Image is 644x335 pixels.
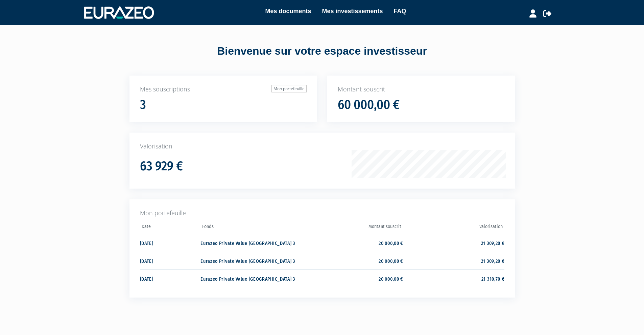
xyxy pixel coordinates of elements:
a: Mes documents [265,6,311,16]
td: 20 000,00 € [302,252,403,270]
div: Bienvenue sur votre espace investisseur [114,44,530,59]
a: Mon portefeuille [271,85,307,92]
th: Fonds [200,222,302,234]
td: [DATE] [140,234,201,252]
h1: 3 [140,98,146,112]
td: 21 309,20 € [403,252,504,270]
p: Mes souscriptions [140,85,307,94]
td: 21 310,70 € [403,270,504,287]
p: Mon portefeuille [140,209,504,218]
img: 1732889491-logotype_eurazeo_blanc_rvb.png [84,6,154,19]
td: [DATE] [140,270,201,287]
td: [DATE] [140,252,201,270]
th: Date [140,222,201,234]
th: Valorisation [403,222,504,234]
td: 20 000,00 € [302,270,403,287]
p: Montant souscrit [338,85,504,94]
td: 20 000,00 € [302,234,403,252]
a: FAQ [394,6,406,16]
a: Mes investissements [322,6,383,16]
td: 21 309,20 € [403,234,504,252]
h1: 63 929 € [140,159,183,173]
th: Montant souscrit [302,222,403,234]
td: Eurazeo Private Value [GEOGRAPHIC_DATA] 3 [200,234,302,252]
td: Eurazeo Private Value [GEOGRAPHIC_DATA] 3 [200,270,302,287]
td: Eurazeo Private Value [GEOGRAPHIC_DATA] 3 [200,252,302,270]
p: Valorisation [140,142,504,151]
h1: 60 000,00 € [338,98,400,112]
